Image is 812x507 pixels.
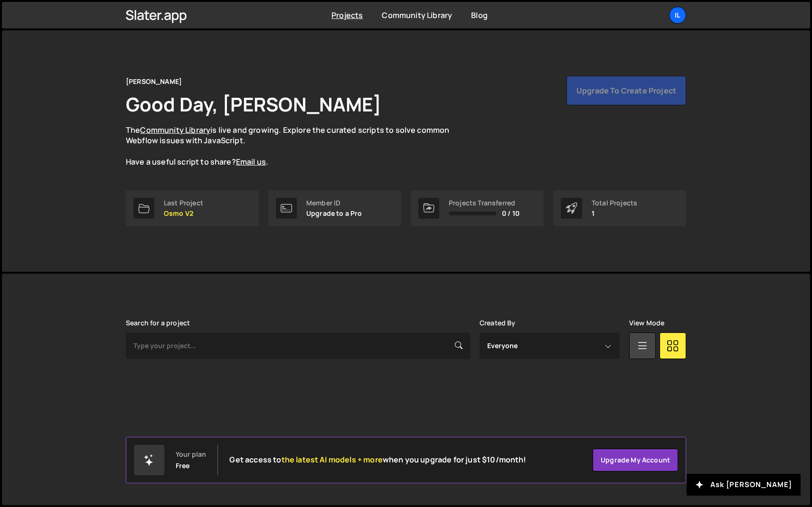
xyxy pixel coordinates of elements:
label: View Mode [629,319,664,327]
a: Upgrade my account [593,449,678,471]
div: Free [176,462,190,470]
div: Total Projects [592,199,637,207]
div: Your plan [176,451,206,458]
button: Ask [PERSON_NAME] [687,474,801,496]
p: The is live and growing. Explore the curated scripts to solve common Webflow issues with JavaScri... [126,125,468,167]
input: Type your project... [126,332,470,359]
p: Osmo V2 [164,210,203,217]
h2: Get access to when you upgrade for just $10/month! [229,455,526,464]
p: Upgrade to a Pro [306,210,362,217]
a: Blog [471,10,488,20]
h1: Good Day, [PERSON_NAME] [126,91,381,117]
a: Community Library [382,10,452,20]
span: 0 / 10 [502,210,519,217]
div: Last Project [164,199,203,207]
label: Search for a project [126,319,190,327]
a: Community Library [140,125,210,135]
p: 1 [592,210,637,217]
a: Email us [236,157,266,167]
span: the latest AI models + more [282,454,383,465]
a: Projects [331,10,363,20]
a: Il [669,7,686,24]
a: Last Project Osmo V2 [126,190,259,226]
div: Member ID [306,199,362,207]
div: Projects Transferred [449,199,519,207]
label: Created By [480,319,516,327]
div: [PERSON_NAME] [126,76,182,87]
